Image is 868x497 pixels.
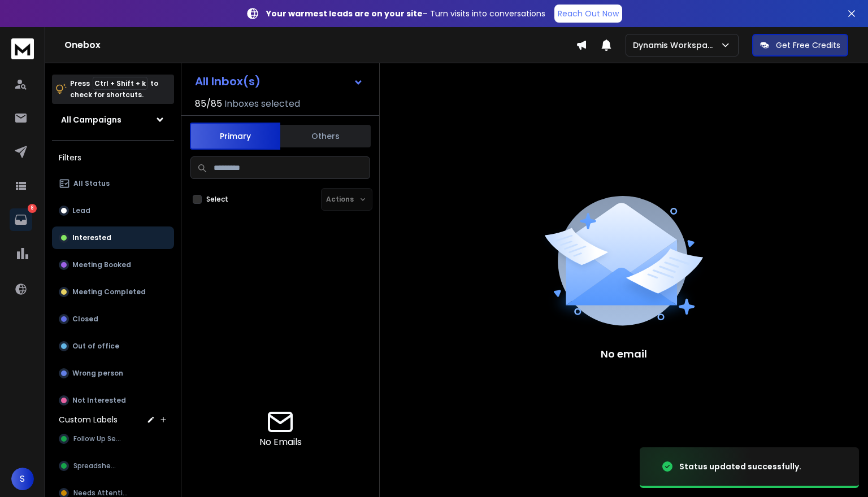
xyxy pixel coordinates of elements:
span: Ctrl + Shift + k [93,77,147,90]
p: Reach Out Now [558,8,619,19]
h3: Inboxes selected [224,97,300,111]
p: Lead [72,206,90,215]
label: Select [206,195,228,204]
button: All Campaigns [52,108,174,131]
span: Follow Up Sent [73,434,123,443]
p: Wrong person [72,369,123,378]
button: All Inbox(s) [186,70,372,93]
p: Get Free Credits [776,40,840,51]
div: Status updated successfully. [679,461,801,472]
button: All Status [52,172,174,195]
button: Out of office [52,335,174,358]
button: Closed [52,308,174,330]
button: Primary [190,123,280,150]
button: Not Interested [52,389,174,412]
h3: Custom Labels [59,414,118,425]
button: Lead [52,199,174,222]
p: Out of office [72,342,119,351]
p: Press to check for shortcuts. [70,78,158,101]
button: S [11,468,34,490]
button: Follow Up Sent [52,428,174,450]
p: Dynamis Workspace [633,40,720,51]
p: Interested [72,233,111,242]
button: Meeting Completed [52,281,174,303]
h1: All Campaigns [61,114,121,125]
p: Closed [72,315,98,324]
button: Wrong person [52,362,174,385]
p: Not Interested [72,396,126,405]
button: Get Free Credits [752,34,848,56]
button: Meeting Booked [52,254,174,276]
a: 8 [10,208,32,231]
strong: Your warmest leads are on your site [266,8,423,19]
button: Interested [52,226,174,249]
h3: Filters [52,150,174,165]
p: 8 [28,204,37,213]
p: Meeting Completed [72,287,146,297]
p: No Emails [259,435,302,449]
h1: All Inbox(s) [195,76,261,87]
h1: Onebox [64,38,576,52]
button: Others [280,124,371,149]
p: Meeting Booked [72,260,131,269]
p: All Status [73,179,110,188]
span: Spreadsheet [73,461,119,470]
p: No email [601,346,647,362]
a: Reach Out Now [554,5,622,23]
p: – Turn visits into conversations [266,8,545,19]
button: Spreadsheet [52,455,174,477]
span: 85 / 85 [195,97,222,111]
img: logo [11,38,34,59]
